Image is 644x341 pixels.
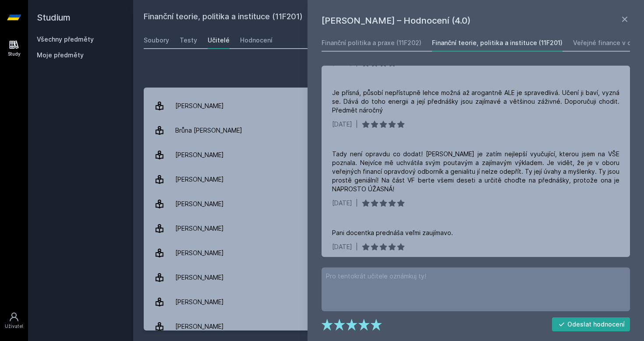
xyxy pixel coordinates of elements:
a: Study [2,35,26,62]
div: | [356,120,358,129]
a: [PERSON_NAME] 3 hodnocení 3.3 [144,167,633,192]
div: [PERSON_NAME] [175,220,224,237]
a: [PERSON_NAME] 1 hodnocení 4.0 [144,192,633,216]
div: [PERSON_NAME] [175,195,224,213]
div: [PERSON_NAME] [175,318,224,335]
div: [PERSON_NAME] [175,269,224,286]
div: Je přísná, působí nepřístupně lehce možná až arogantně ALE je spravedlivá. Učení ji baví, vyzná s... [332,88,619,115]
a: Učitelé [208,32,230,49]
h2: Finanční teorie, politika a instituce (11F201) [144,11,535,25]
a: [PERSON_NAME] 6 hodnocení 3.5 [144,143,633,167]
a: Uživatel [2,307,26,334]
a: Hodnocení [240,32,272,49]
div: [DATE] [332,243,352,251]
span: Moje předměty [37,51,84,60]
a: Testy [180,32,197,49]
div: [DATE] [332,120,352,129]
div: | [356,243,358,251]
div: [PERSON_NAME] [175,293,224,311]
div: Uživatel [5,323,23,330]
div: Hodnocení [240,36,272,45]
div: | [356,199,358,207]
div: Pani docentka prednáša veľmi zaujímavo. [332,229,453,237]
div: [PERSON_NAME] [175,97,224,115]
div: Tady není opravdu co dodat! [PERSON_NAME] je zatím nejlepší vyučující, kterou jsem na VŠE poznala... [332,150,619,193]
div: Brůna [PERSON_NAME] [175,122,242,139]
div: [PERSON_NAME] [175,244,224,262]
div: Soubory [144,36,169,45]
button: Odeslat hodnocení [552,317,630,331]
a: Všechny předměty [37,35,94,43]
a: [PERSON_NAME] 1 hodnocení 5.0 [144,314,633,339]
div: [PERSON_NAME] [175,171,224,188]
a: [PERSON_NAME] 4 hodnocení 3.5 [144,290,633,314]
a: [PERSON_NAME] 2 hodnocení 1.5 [144,94,633,118]
div: Study [8,51,21,57]
div: [PERSON_NAME] [175,146,224,164]
a: Soubory [144,32,169,49]
a: [PERSON_NAME] 36 hodnocení 3.1 [144,265,633,290]
a: [PERSON_NAME] 63 hodnocení 4.0 [144,241,633,265]
a: [PERSON_NAME] 1 hodnocení 5.0 [144,216,633,241]
div: Testy [180,36,197,45]
div: Učitelé [208,36,230,45]
div: [DATE] [332,199,352,207]
a: Brůna [PERSON_NAME] [144,118,633,143]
